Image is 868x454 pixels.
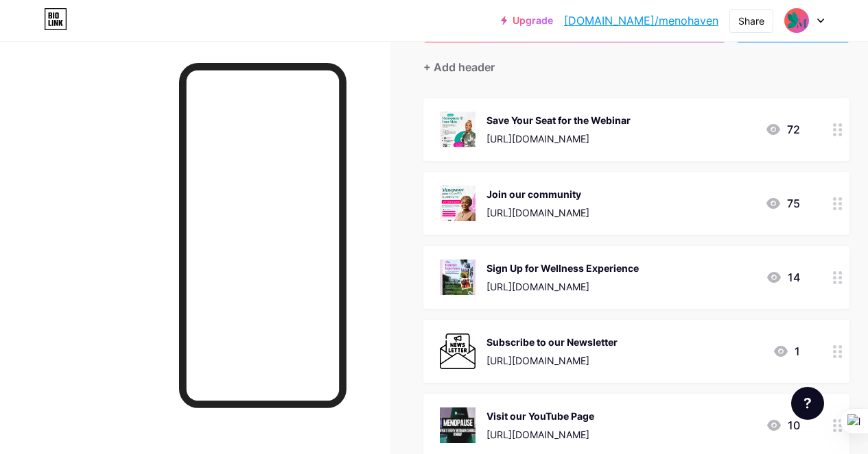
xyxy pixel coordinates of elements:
div: [URL][DOMAIN_NAME] [486,353,618,368]
img: Save Your Seat for the Webinar [440,112,476,147]
div: [URL][DOMAIN_NAME] [486,131,631,146]
div: Save Your Seat for the Webinar [486,113,631,127]
div: Sign Up for Wellness Experience [486,261,639,275]
div: 72 [765,121,800,138]
img: Sign Up for Wellness Experience [440,260,476,295]
a: Upgrade [501,15,553,26]
div: + Add header [423,59,495,75]
div: 75 [765,195,800,212]
div: Visit our YouTube Page [486,409,594,423]
img: Visit our YouTube Page [440,407,476,443]
div: [URL][DOMAIN_NAME] [486,279,639,294]
div: Join our community [486,187,589,201]
div: [URL][DOMAIN_NAME] [486,427,594,442]
img: menohaven [784,8,810,34]
div: Share [738,14,764,28]
a: [DOMAIN_NAME]/menohaven [564,12,718,29]
div: [URL][DOMAIN_NAME] [486,205,589,220]
div: 1 [773,343,800,360]
div: 14 [766,269,800,286]
img: Join our community [440,186,476,221]
img: Subscribe to our Newsletter [440,333,476,369]
div: Subscribe to our Newsletter [486,335,618,349]
div: 10 [766,417,800,433]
